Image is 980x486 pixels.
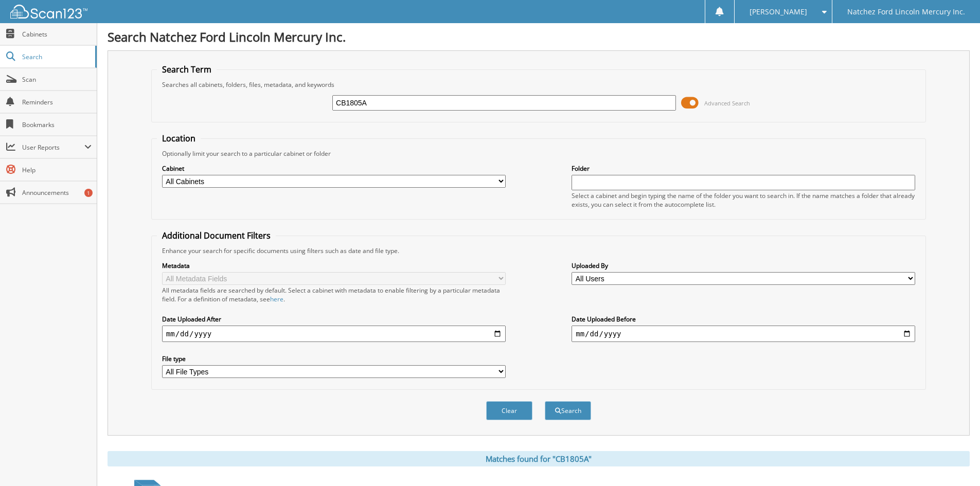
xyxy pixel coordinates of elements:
legend: Location [157,133,201,144]
span: User Reports [22,143,84,152]
label: Cabinet [162,164,506,173]
span: Bookmarks [22,120,92,129]
button: Search [545,401,591,420]
button: Clear [486,401,532,420]
h1: Search Natchez Ford Lincoln Mercury Inc. [108,28,970,45]
div: Optionally limit your search to a particular cabinet or folder [157,149,920,158]
div: Matches found for "CB1805A" [108,451,970,466]
span: Advanced Search [704,99,750,107]
div: Select a cabinet and begin typing the name of the folder you want to search in. If the name match... [572,191,915,209]
span: Natchez Ford Lincoln Mercury Inc. [847,9,965,15]
label: Date Uploaded After [162,315,506,323]
label: Uploaded By [572,261,915,270]
div: 1 [84,189,93,197]
div: All metadata fields are searched by default. Select a cabinet with metadata to enable filtering b... [162,286,506,303]
span: Scan [22,75,92,84]
span: Announcements [22,188,92,197]
a: here [270,295,283,303]
label: Folder [572,164,915,173]
legend: Additional Document Filters [157,230,276,241]
span: Help [22,166,92,174]
img: scan123-logo-white.svg [10,5,87,19]
label: Date Uploaded Before [572,315,915,323]
legend: Search Term [157,64,217,75]
label: Metadata [162,261,506,270]
span: Reminders [22,98,92,106]
input: start [162,326,506,342]
input: end [572,326,915,342]
span: Search [22,52,90,61]
span: [PERSON_NAME] [750,9,807,15]
div: Searches all cabinets, folders, files, metadata, and keywords [157,80,920,89]
span: Cabinets [22,30,92,39]
label: File type [162,354,506,363]
div: Enhance your search for specific documents using filters such as date and file type. [157,246,920,255]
